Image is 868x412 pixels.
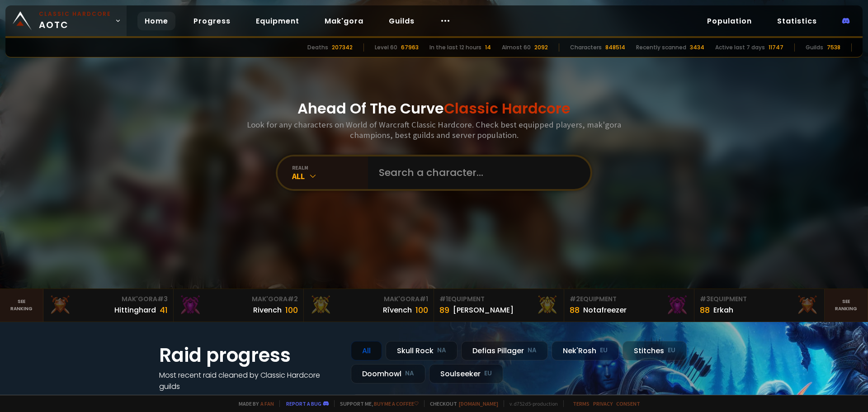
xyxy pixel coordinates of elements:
[285,304,298,316] div: 100
[715,43,765,52] div: Active last 7 days
[260,400,274,407] a: a fan
[317,12,371,30] a: Mak'gora
[570,294,580,303] span: # 2
[668,346,675,355] small: EU
[383,304,412,316] div: Rîvench
[420,294,428,303] span: # 1
[39,10,111,18] small: Classic Hardcore
[485,43,491,52] div: 14
[694,289,825,322] a: #3Equipment88Erkah
[770,12,824,30] a: Statistics
[374,400,419,407] a: Buy me a coffee
[253,304,282,316] div: Rivench
[439,294,448,303] span: # 1
[304,289,434,322] a: Mak'Gora#1Rîvench100
[700,294,710,303] span: # 3
[429,364,503,384] div: Soulseeker
[484,369,492,378] small: EU
[286,400,321,407] a: Report a bug
[623,341,687,360] div: Stitches
[186,12,238,30] a: Progress
[573,400,590,407] a: Terms
[700,304,710,316] div: 88
[461,341,548,360] div: Defias Pillager
[375,43,397,52] div: Level 60
[769,43,783,52] div: 11747
[806,43,823,52] div: Guilds
[386,341,458,360] div: Skull Rock
[307,43,328,52] div: Deaths
[583,304,627,316] div: Notafreezer
[528,346,537,355] small: NA
[453,304,514,316] div: [PERSON_NAME]
[160,304,168,316] div: 41
[827,43,840,52] div: 7538
[137,12,175,30] a: Home
[233,400,274,407] span: Made by
[373,156,580,189] input: Search a character...
[382,12,422,30] a: Guilds
[713,304,733,316] div: Erkah
[439,294,558,304] div: Equipment
[564,289,694,322] a: #2Equipment88Notafreezer
[570,304,580,316] div: 88
[593,400,613,407] a: Privacy
[429,43,481,52] div: In the last 12 hours
[636,43,686,52] div: Recently scanned
[297,98,571,119] h1: Ahead Of The Curve
[437,346,446,355] small: NA
[288,294,298,303] span: # 2
[605,43,625,52] div: 848514
[825,289,868,322] a: Seeranking
[179,294,298,304] div: Mak'Gora
[292,164,368,171] div: realm
[5,5,127,36] a: Classic HardcoreAOTC
[401,43,419,52] div: 67963
[157,294,168,303] span: # 3
[424,400,498,407] span: Checkout
[570,43,602,52] div: Characters
[570,294,689,304] div: Equipment
[159,393,218,403] a: See all progress
[159,341,340,369] h1: Raid progress
[444,98,571,118] span: Classic Hardcore
[439,304,449,316] div: 89
[292,171,368,181] div: All
[351,341,382,360] div: All
[616,400,640,407] a: Consent
[351,364,425,384] div: Doomhowl
[690,43,704,52] div: 3434
[249,12,307,30] a: Equipment
[459,400,498,407] a: [DOMAIN_NAME]
[174,289,304,322] a: Mak'Gora#2Rivench100
[114,304,156,316] div: Hittinghard
[504,400,558,407] span: v. d752d5 - production
[552,341,619,360] div: Nek'Rosh
[700,294,819,304] div: Equipment
[334,400,419,407] span: Support me,
[159,369,340,392] h4: Most recent raid cleaned by Classic Hardcore guilds
[43,289,174,322] a: Mak'Gora#3Hittinghard41
[49,294,168,304] div: Mak'Gora
[415,304,428,316] div: 100
[39,10,111,32] span: AOTC
[309,294,428,304] div: Mak'Gora
[434,289,564,322] a: #1Equipment89[PERSON_NAME]
[534,43,548,52] div: 2092
[243,119,625,140] h3: Look for any characters on World of Warcraft Classic Hardcore. Check best equipped players, mak'g...
[700,12,759,30] a: Population
[502,43,531,52] div: Almost 60
[600,346,608,355] small: EU
[332,43,353,52] div: 207342
[405,369,414,378] small: NA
